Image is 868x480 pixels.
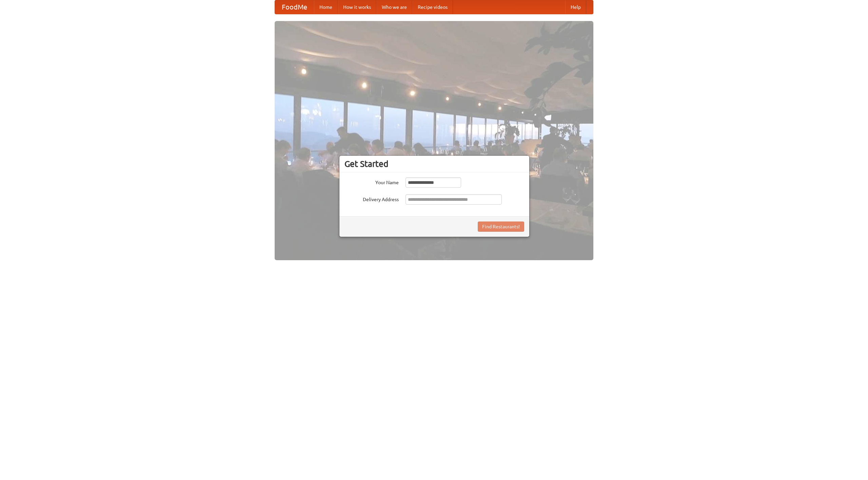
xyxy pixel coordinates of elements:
a: Help [565,0,586,14]
button: Find Restaurants! [478,222,524,232]
a: Home [314,0,338,14]
label: Your Name [344,177,399,186]
a: FoodMe [275,0,314,14]
a: Who we are [376,0,412,14]
h3: Get Started [344,159,524,169]
label: Delivery Address [344,194,399,203]
a: Recipe videos [412,0,453,14]
a: How it works [338,0,376,14]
